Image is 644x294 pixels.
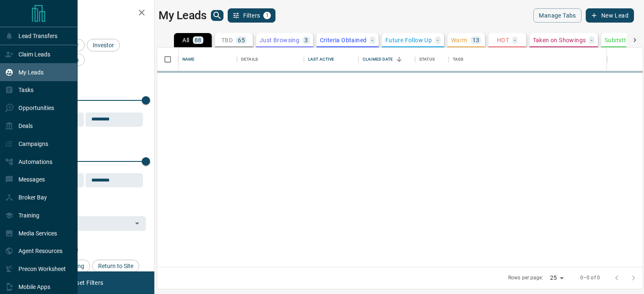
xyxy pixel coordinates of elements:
p: Rows per page: [508,274,543,281]
p: All [182,37,189,43]
div: Tags [449,48,607,71]
button: New Lead [586,8,634,23]
button: Sort [393,54,405,65]
p: 88 [195,37,202,43]
div: Details [241,48,258,71]
div: Investor [87,39,120,51]
div: Claimed Date [358,48,415,71]
p: Future Follow Up [385,37,432,43]
button: Filters1 [228,8,276,23]
div: Name [178,48,237,71]
span: 1 [264,13,270,18]
button: search button [211,10,223,21]
div: Claimed Date [363,48,393,71]
p: TBD [221,37,233,43]
span: Return to Site [95,263,136,269]
div: Tags [453,48,464,71]
h1: My Leads [158,9,207,22]
p: HOT [497,37,509,43]
p: 65 [238,37,245,43]
p: Just Browsing [260,37,299,43]
div: 25 [547,272,567,284]
button: Reset Filters [64,276,109,290]
p: Warm [451,37,467,43]
p: - [514,37,516,43]
p: - [437,37,439,43]
div: Status [415,48,449,71]
p: - [371,37,373,43]
button: Open [131,217,143,229]
span: Investor [90,42,117,49]
div: Details [237,48,304,71]
p: - [591,37,592,43]
div: Name [182,48,195,71]
p: 13 [473,37,480,43]
p: Criteria Obtained [320,37,367,43]
div: Last Active [308,48,334,71]
button: Manage Tabs [533,8,581,23]
p: 0–0 of 0 [580,274,600,281]
p: Taken on Showings [533,37,586,43]
div: Status [419,48,435,71]
h2: Filters [27,8,146,18]
p: 3 [304,37,308,43]
div: Last Active [304,48,358,71]
div: Return to Site [92,260,139,272]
